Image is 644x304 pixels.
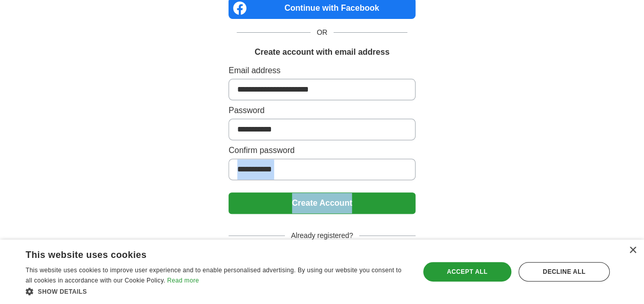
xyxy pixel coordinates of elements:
span: Already registered? [285,230,359,241]
label: Password [228,104,416,117]
span: Show details [38,288,87,295]
span: This website uses cookies to improve user experience and to enable personalised advertising. By u... [26,267,401,284]
a: Read more, opens a new window [167,277,199,284]
label: Confirm password [228,144,416,157]
div: Decline all [518,262,610,281]
span: OR [310,27,334,38]
div: This website uses cookies [26,246,382,261]
div: Show details [26,286,408,296]
div: Accept all [423,262,511,281]
div: Close [629,247,636,254]
h1: Create account with email address [255,46,389,58]
button: Create Account [228,192,416,214]
label: Email address [228,64,416,77]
